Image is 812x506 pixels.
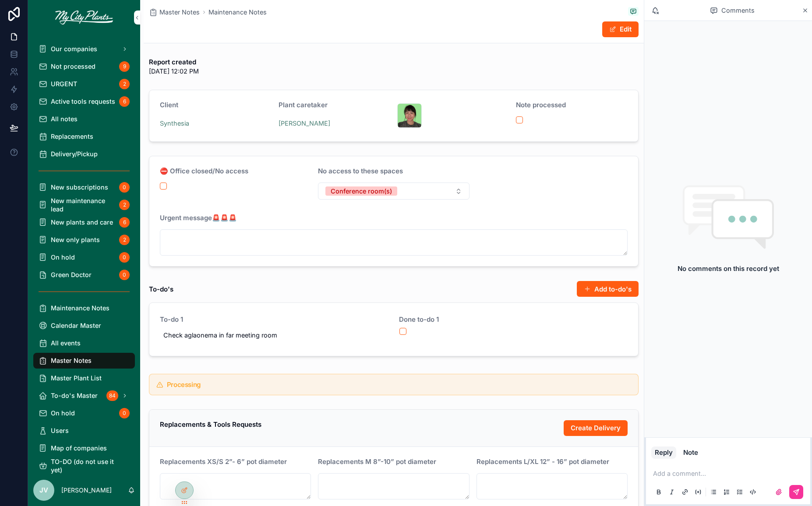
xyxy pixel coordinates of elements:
[51,218,113,226] span: New plants and care
[51,426,69,435] span: Users
[571,423,621,432] span: Create Delivery
[119,96,130,107] div: 6
[680,446,702,459] button: Note
[160,214,237,222] span: Urgent message🚨🚨🚨
[33,94,135,109] a: Active tools requests6
[683,448,698,457] div: Note
[61,486,112,495] p: [PERSON_NAME]
[33,267,135,283] a: Green Doctor0
[325,186,397,196] button: Unselect CONFERENCE_ROOMS
[33,370,135,386] a: Master Plant List
[33,353,135,369] a: Master Notes
[33,300,135,316] a: Maintenance Notes
[119,200,130,210] div: 2
[678,264,779,274] h2: No comments on this record yet
[51,391,98,400] span: To-do's Master
[51,132,93,141] span: Replacements
[159,8,200,17] span: Master Notes
[28,35,140,474] div: scrollable content
[51,150,98,158] span: Delivery/Pickup
[33,388,135,404] a: To-do's Master84
[33,249,135,265] a: On hold0
[51,444,107,452] span: Map of companies
[33,423,135,439] a: Users
[318,167,403,175] span: No access to these spaces
[33,318,135,334] a: Calendar Master
[33,146,135,162] a: Delivery/Pickup
[106,390,118,401] div: 84
[51,356,92,365] span: Master Notes
[318,457,436,466] span: Replacements M 8”-10” pot diameter
[51,197,116,213] span: New maintenance lead
[51,235,100,244] span: New only plants
[51,457,126,474] span: TO-DO (do not use it yet)
[39,485,48,495] span: JV
[564,420,628,436] button: Create Delivery
[33,405,135,421] a: On hold0
[119,408,130,418] div: 0
[602,21,639,37] button: Edit
[119,217,130,228] div: 6
[119,79,130,89] div: 2
[51,45,97,53] span: Our companies
[160,457,287,466] span: Replacements XS/S 2”- 6” pot diameter
[577,281,639,297] button: Add to-do's
[51,271,92,279] span: Green Doctor
[651,446,676,459] button: Reply
[331,186,392,196] div: Conference room(s)
[119,235,130,245] div: 2
[160,420,261,429] h2: Replacements & Tools Requests
[119,182,130,193] div: 0
[279,101,328,109] span: Plant caretaker
[51,183,108,191] span: New subscriptions
[399,315,508,324] span: Done to-do 1
[167,381,631,388] h5: Processing
[149,67,199,76] span: [DATE] 12:02 PM
[51,339,81,347] span: All events
[33,59,135,74] a: Not processed9
[33,440,135,456] a: Map of companies
[149,285,173,294] h1: To-do's
[55,11,113,25] img: App logo
[51,321,101,330] span: Calendar Master
[51,115,78,123] span: All notes
[160,315,388,324] span: To-do 1
[33,232,135,248] a: New only plants2
[160,119,189,128] a: Synthesia
[51,374,102,382] span: Master Plant List
[51,409,75,417] span: On hold
[33,179,135,195] a: New subscriptions0
[33,129,135,144] a: Replacements
[51,80,77,88] span: URGENT
[516,101,566,109] span: Note processed
[149,8,200,17] a: Master Notes
[33,335,135,351] a: All events
[208,8,267,17] a: Maintenance Notes
[51,62,95,70] span: Not processed
[119,270,130,280] div: 0
[119,252,130,263] div: 0
[33,458,135,474] a: TO-DO (do not use it yet)
[149,303,638,356] a: To-do 1Check aglaonema in far meeting roomDone to-do 1
[33,214,135,230] a: New plants and care6
[51,253,75,261] span: On hold
[160,101,178,109] span: Client
[51,97,115,105] span: Active tools requests
[33,111,135,127] a: All notes
[119,61,130,72] div: 9
[721,6,755,15] span: Comments
[160,167,248,175] span: ⛔ Office closed/No access
[33,41,135,57] a: Our companies
[477,457,609,466] span: Replacements L/XL 12” - 16” pot diameter
[149,57,199,67] h1: Report created
[279,119,330,128] a: [PERSON_NAME]
[33,197,135,213] a: New maintenance lead2
[33,76,135,92] a: URGENT2
[163,331,385,340] span: Check aglaonema in far meeting room
[318,183,469,200] button: Select Button
[51,304,109,312] span: Maintenance Notes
